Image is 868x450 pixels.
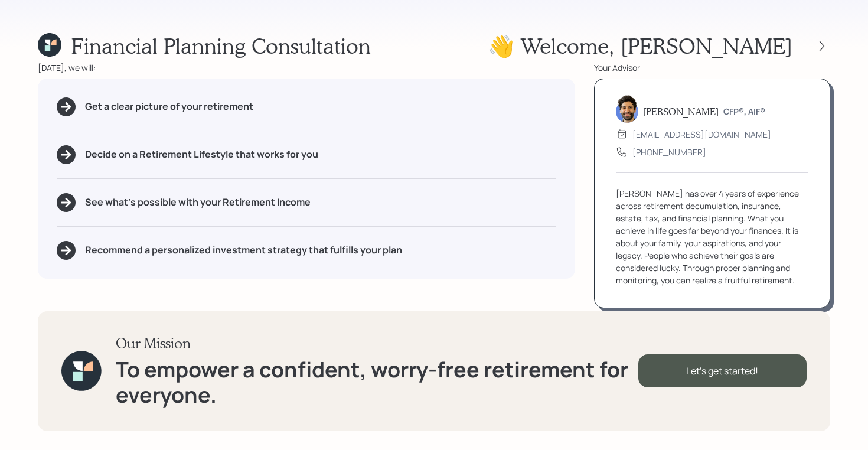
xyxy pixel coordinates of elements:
[38,61,575,74] div: [DATE], we will:
[85,197,311,208] h5: See what's possible with your Retirement Income
[116,357,638,407] h1: To empower a confident, worry-free retirement for everyone.
[85,101,253,112] h5: Get a clear picture of your retirement
[638,354,807,387] div: Let's get started!
[85,149,318,160] h5: Decide on a Retirement Lifestyle that works for you
[488,33,792,58] h1: 👋 Welcome , [PERSON_NAME]
[116,335,638,352] h3: Our Mission
[71,33,371,58] h1: Financial Planning Consultation
[632,146,706,158] div: [PHONE_NUMBER]
[616,187,808,286] div: [PERSON_NAME] has over 4 years of experience across retirement decumulation, insurance, estate, t...
[723,107,765,117] h6: CFP®, AIF®
[643,106,719,117] h5: [PERSON_NAME]
[594,61,830,74] div: Your Advisor
[85,244,402,256] h5: Recommend a personalized investment strategy that fulfills your plan
[632,128,771,141] div: [EMAIL_ADDRESS][DOMAIN_NAME]
[616,94,638,123] img: eric-schwartz-headshot.png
